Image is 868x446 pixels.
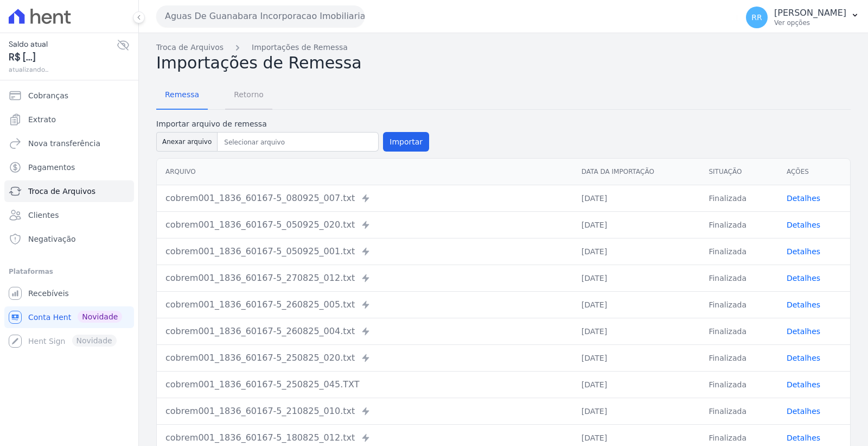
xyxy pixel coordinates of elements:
td: [DATE] [573,238,700,265]
button: Aguas De Guanabara Incorporacao Imobiliaria SPE LTDA [156,5,365,27]
div: cobrem001_1836_60167-5_260825_005.txt [165,298,564,311]
span: R$ [...] [9,50,117,65]
p: [PERSON_NAME] [774,8,846,18]
td: [DATE] [573,185,700,211]
a: Detalhes [787,354,820,362]
div: cobrem001_1836_60167-5_260825_004.txt [165,325,564,338]
a: Negativação [4,228,134,250]
span: Negativação [28,234,76,244]
span: Novidade [78,311,122,323]
a: Conta Hent Novidade [4,306,134,328]
td: Finalizada [700,318,778,344]
div: cobrem001_1836_60167-5_270825_012.txt [165,272,564,285]
span: Cobranças [28,90,68,101]
a: Detalhes [787,407,820,416]
button: Importar [383,132,429,152]
p: Ver opções [774,18,846,27]
span: Conta Hent [28,312,71,323]
h2: Importações de Remessa [156,53,851,73]
nav: Breadcrumb [156,42,851,53]
td: Finalizada [700,211,778,238]
th: Arquivo [157,159,573,185]
td: [DATE] [573,318,700,344]
button: RR [PERSON_NAME] Ver opções [737,2,868,33]
td: [DATE] [573,211,700,238]
span: Troca de Arquivos [28,186,95,197]
a: Detalhes [787,300,820,309]
td: Finalizada [700,398,778,424]
a: Detalhes [787,380,820,389]
span: Extrato [28,114,56,125]
a: Clientes [4,204,134,226]
div: cobrem001_1836_60167-5_210825_010.txt [165,405,564,418]
td: [DATE] [573,371,700,398]
td: Finalizada [700,344,778,371]
span: Clientes [28,210,59,221]
a: Detalhes [787,247,820,256]
span: Recebíveis [28,288,69,299]
a: Retorno [225,81,272,110]
a: Remessa [156,81,208,110]
a: Detalhes [787,194,820,203]
a: Troca de Arquivos [156,42,224,53]
td: Finalizada [700,371,778,398]
td: Finalizada [700,238,778,265]
a: Pagamentos [4,156,134,178]
a: Cobranças [4,85,134,106]
div: cobrem001_1836_60167-5_250825_045.TXT [165,378,564,391]
div: cobrem001_1836_60167-5_180825_012.txt [165,431,564,444]
a: Troca de Arquivos [4,180,134,202]
td: Finalizada [700,265,778,291]
button: Anexar arquivo [156,132,218,152]
div: cobrem001_1836_60167-5_050925_020.txt [165,218,564,231]
span: atualizando... [9,65,117,74]
td: Finalizada [700,185,778,211]
th: Ações [778,159,850,185]
input: Selecionar arquivo [220,136,376,149]
span: Remessa [158,84,206,105]
div: Plataformas [9,265,130,278]
span: Pagamentos [28,162,75,173]
a: Nova transferência [4,133,134,154]
a: Recebíveis [4,282,134,304]
td: [DATE] [573,398,700,424]
div: cobrem001_1836_60167-5_080925_007.txt [165,192,564,205]
span: Retorno [227,84,270,105]
a: Detalhes [787,327,820,336]
th: Data da Importação [573,159,700,185]
span: Nova transferência [28,138,100,149]
a: Extrato [4,109,134,130]
label: Importar arquivo de remessa [156,118,429,130]
th: Situação [700,159,778,185]
div: cobrem001_1836_60167-5_050925_001.txt [165,245,564,258]
a: Detalhes [787,434,820,442]
td: Finalizada [700,291,778,318]
span: Saldo atual [9,39,117,50]
td: [DATE] [573,265,700,291]
span: RR [751,14,762,21]
nav: Sidebar [9,85,130,352]
a: Importações de Remessa [252,42,348,53]
td: [DATE] [573,344,700,371]
a: Detalhes [787,274,820,282]
a: Detalhes [787,221,820,229]
div: cobrem001_1836_60167-5_250825_020.txt [165,351,564,365]
td: [DATE] [573,291,700,318]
